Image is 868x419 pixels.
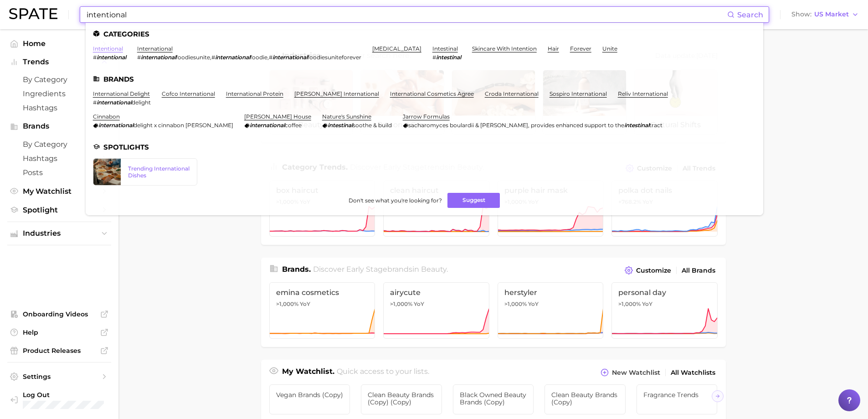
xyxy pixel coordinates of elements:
[313,265,448,274] span: Discover Early Stage brands in .
[282,366,334,379] h1: My Watchlist.
[23,39,96,48] span: Home
[421,265,447,274] span: beauty
[97,99,132,106] em: international
[447,193,500,208] button: Suggest
[137,54,361,61] div: , ,
[7,388,111,412] a: Log out. Currently logged in with e-mail jenine.guerriero@givaudan.com.
[93,99,97,106] span: #
[637,384,718,414] a: Fragrance Trends
[176,54,210,61] span: foodiesunite
[269,54,272,61] span: #
[643,391,711,398] span: Fragrance Trends
[671,369,715,377] span: All Watchlists
[93,113,120,120] a: cinnabon
[712,390,724,402] button: Scroll Right
[789,9,861,21] button: ShowUS Market
[134,122,233,129] span: delight x cinnabon [PERSON_NAME]
[285,122,302,129] span: coffee
[23,372,96,381] span: Settings
[7,36,111,51] a: Home
[93,143,756,151] li: Spotlights
[308,54,361,61] span: foodiesuniteforever
[383,282,489,339] a: airycute>1,000% YoY
[98,122,134,129] em: international
[544,384,626,414] a: Clean Beauty Brands (copy)
[485,90,539,97] a: croda international
[7,151,111,166] a: Hashtags
[7,203,111,217] a: Spotlight
[7,344,111,357] a: Product Releases
[23,187,96,196] span: My Watchlist
[276,288,369,297] span: emina cosmetics
[472,45,537,52] a: skincare with intention
[23,75,96,84] span: by Category
[226,90,283,97] a: international protein
[602,45,617,52] a: unite
[618,288,711,297] span: personal day
[498,282,604,339] a: herstyler>1,000% YoY
[460,391,527,406] span: Black Owned Beauty Brands (copy)
[23,168,96,177] span: Posts
[141,54,176,61] em: international
[550,90,607,97] a: sospiro international
[300,300,310,308] span: YoY
[23,122,96,130] span: Brands
[668,367,718,379] a: All Watchlists
[368,391,435,406] span: Clean Beauty Brands (copy) (copy)
[23,58,96,66] span: Trends
[453,384,534,414] a: Black Owned Beauty Brands (copy)
[23,347,96,355] span: Product Releases
[328,122,353,129] em: intestinal
[372,45,421,52] a: [MEDICAL_DATA]
[23,229,96,238] span: Industries
[211,54,215,61] span: #
[570,45,591,52] a: forever
[23,310,96,318] span: Onboarding Videos
[551,391,619,406] span: Clean Beauty Brands (copy)
[9,8,57,19] img: SPATE
[162,90,215,97] a: cofco international
[23,89,96,98] span: Ingredients
[137,54,141,61] span: #
[504,300,527,307] span: >1,000%
[97,54,126,61] em: intentional
[414,300,424,308] span: YoY
[7,307,111,321] a: Onboarding Videos
[337,366,429,379] h2: Quick access to your lists.
[272,54,308,61] em: international
[137,45,173,52] a: international
[618,90,668,97] a: reliv international
[618,300,641,307] span: >1,000%
[7,72,111,87] a: by Category
[7,326,111,339] a: Help
[611,282,718,339] a: personal day>1,000% YoY
[737,10,763,19] span: Search
[7,55,111,69] button: Trends
[7,101,111,115] a: Hashtags
[528,300,539,308] span: YoY
[7,119,111,133] button: Brands
[548,45,559,52] a: hair
[93,45,123,52] a: intentional
[93,90,150,97] a: international delight
[504,288,597,297] span: herstyler
[276,391,344,398] span: vegan brands (copy)
[269,282,375,339] a: emina cosmetics>1,000% YoY
[250,122,285,129] em: international
[7,227,111,240] button: Industries
[93,75,756,83] li: Brands
[276,300,298,307] span: >1,000%
[93,54,97,61] span: #
[390,288,483,297] span: airycute
[7,370,111,383] a: Settings
[679,264,718,277] a: All Brands
[353,122,392,129] span: soothe & build
[23,206,96,214] span: Spotlight
[322,113,371,120] a: nature's sunshine
[23,140,96,149] span: by Category
[636,267,671,274] span: Customize
[23,328,96,336] span: Help
[361,384,442,414] a: Clean Beauty Brands (copy) (copy)
[642,300,652,308] span: YoY
[7,87,111,101] a: Ingredients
